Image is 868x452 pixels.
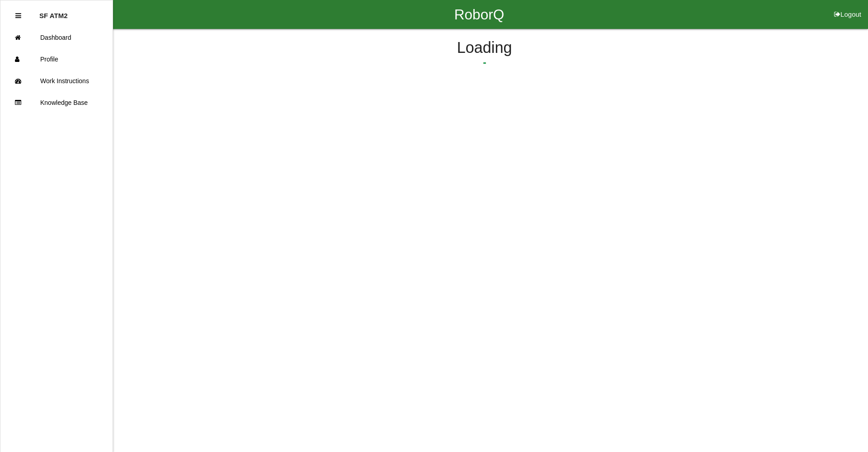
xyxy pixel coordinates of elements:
[136,39,833,56] h4: Loading
[39,5,68,19] p: SF ATM2
[0,48,113,70] a: Profile
[0,27,113,48] a: Dashboard
[0,70,113,92] a: Work Instructions
[0,92,113,113] a: Knowledge Base
[15,5,21,27] div: Close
